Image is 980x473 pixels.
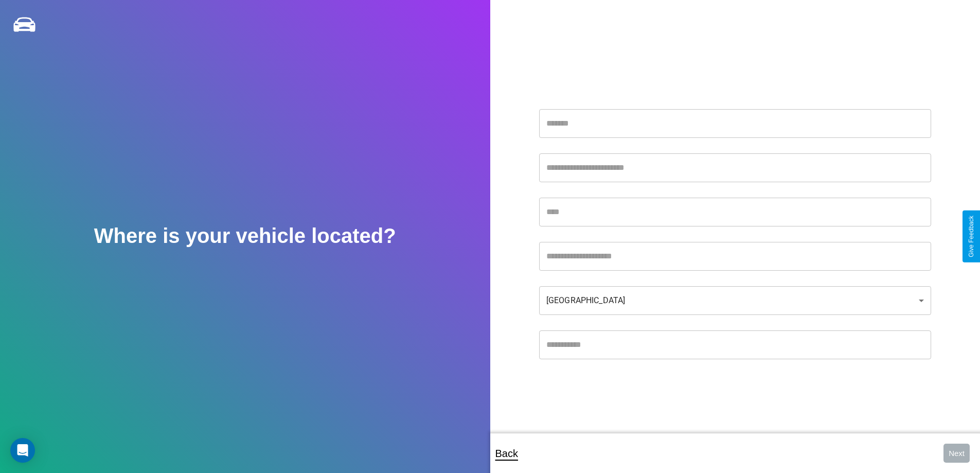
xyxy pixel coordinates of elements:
[968,216,975,257] div: Give Feedback
[539,286,931,315] div: [GEOGRAPHIC_DATA]
[495,444,518,463] p: Back
[94,224,396,248] h2: Where is your vehicle located?
[943,444,970,463] button: Next
[10,438,35,463] div: Open Intercom Messenger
